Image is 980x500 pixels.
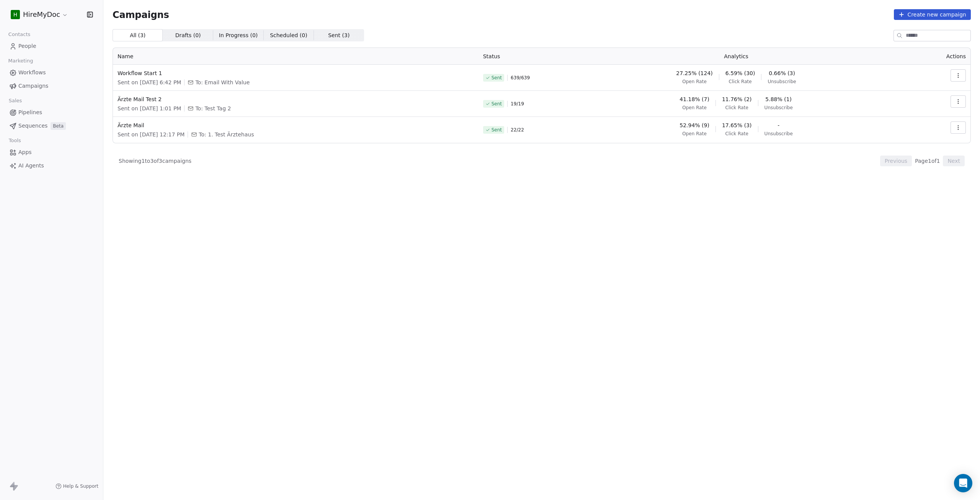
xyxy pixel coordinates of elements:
div: Open Intercom Messenger [954,474,972,492]
span: Help & Support [63,483,98,489]
span: People [18,42,36,50]
span: HireMyDoc [23,10,60,20]
span: Contacts [5,29,34,40]
a: AI Agents [6,159,97,172]
span: 6.59% (30) [725,69,755,77]
th: Name [113,48,479,65]
a: Workflows [6,66,97,79]
span: Workflow Start 1 [118,69,474,77]
span: Sequences [18,122,47,130]
span: Sent [492,101,502,107]
span: Sent on [DATE] 6:42 PM [118,79,181,86]
span: Beta [51,122,66,130]
span: Page 1 of 1 [915,157,940,165]
a: Campaigns [6,80,97,92]
span: Sent [492,127,502,133]
button: HHireMyDoc [9,8,70,21]
span: To: 1. Test Ärztehaus [199,131,254,138]
span: 41.18% (7) [679,95,709,103]
span: Open Rate [682,105,707,111]
span: 5.88% (1) [765,95,792,103]
button: Create new campaign [894,9,971,20]
span: In Progress ( 0 ) [219,31,258,39]
span: Ärzte Mail [118,121,474,129]
span: Workflows [18,69,46,77]
span: Open Rate [682,79,707,85]
span: Click Rate [725,105,748,111]
span: Apps [18,148,32,156]
th: Analytics [574,48,898,65]
a: SequencesBeta [6,120,97,132]
span: To: Test Tag 2 [195,105,231,112]
span: Click Rate [729,79,752,85]
span: 19 / 19 [511,101,524,107]
span: 11.76% (2) [722,95,752,103]
span: Sent on [DATE] 12:17 PM [118,131,185,138]
a: People [6,40,97,52]
a: Apps [6,146,97,159]
span: Pipelines [18,108,42,116]
span: Showing 1 to 3 of 3 campaigns [119,157,191,165]
span: Ärzte Mail Test 2 [118,95,474,103]
span: Sales [5,95,25,107]
span: Click Rate [725,131,748,137]
button: Previous [880,156,912,166]
span: 22 / 22 [511,127,524,133]
a: Help & Support [56,483,98,489]
span: AI Agents [18,162,44,170]
span: Sent on [DATE] 1:01 PM [118,105,181,112]
span: Scheduled ( 0 ) [270,31,307,39]
span: - [777,121,779,129]
th: Status [479,48,574,65]
span: Tools [5,135,24,146]
span: Sent [492,75,502,81]
span: Unsubscribe [764,105,793,111]
span: Campaigns [113,9,169,20]
span: 17.65% (3) [722,121,752,129]
span: Unsubscribe [768,79,796,85]
span: 52.94% (9) [679,121,709,129]
span: Open Rate [682,131,707,137]
span: 0.66% (3) [769,69,795,77]
span: Sent ( 3 ) [328,31,350,39]
span: 27.25% (124) [676,69,712,77]
a: Pipelines [6,106,97,119]
span: Marketing [5,55,36,67]
span: Drafts ( 0 ) [175,31,201,39]
span: Unsubscribe [764,131,793,137]
span: 639 / 639 [511,75,530,81]
th: Actions [898,48,970,65]
span: Campaigns [18,82,48,90]
button: Next [943,156,965,166]
span: H [13,11,18,18]
span: To: Email With Value [195,79,250,86]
